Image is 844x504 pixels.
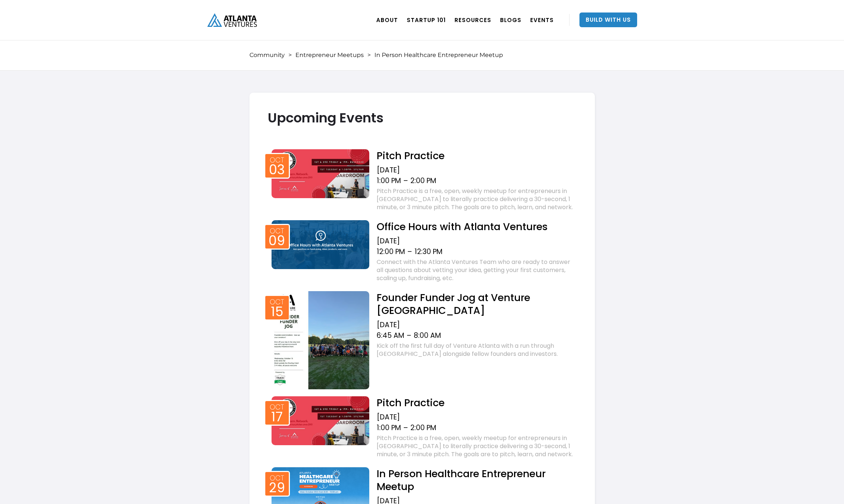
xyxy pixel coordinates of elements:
div: Connect with the Atlanta Ventures Team who are ready to answer all questions about vetting your i... [377,258,576,282]
div: 17 [271,411,283,422]
a: BLOGS [500,10,521,30]
div: 6:45 AM [377,331,404,340]
div: 12:00 PM [377,247,405,256]
div: [DATE] [377,166,576,175]
div: Oct [270,475,284,482]
a: Build With Us [579,12,637,27]
div: In Person Healthcare Entrepreneur Meetup [374,51,503,59]
div: Kick off the first full day of Venture Atlanta with a run through [GEOGRAPHIC_DATA] alongside fel... [377,342,576,358]
div: – [407,247,412,256]
div: 2:00 PM [410,423,436,432]
div: > [367,51,371,59]
h2: Pitch Practice [377,149,576,162]
div: 1:00 PM [377,423,401,432]
a: RESOURCES [455,10,491,30]
h2: Pitch Practice [377,396,576,409]
div: Oct [270,157,284,164]
a: Oct17Pitch Practice[DATE]1:00 PM–2:00 PMPitch Practice is a free, open, weekly meetup for entrepr... [268,394,577,460]
div: [DATE] [377,413,576,422]
div: 03 [269,164,285,175]
a: Oct09Office Hours with Atlanta Ventures[DATE]12:00 PM–12:30 PMConnect with the Atlanta Ventures T... [268,218,577,284]
a: EVENTS [530,10,554,30]
div: [DATE] [377,321,576,329]
div: 12:30 PM [414,247,442,256]
a: Oct15Founder Funder Jog at Venture [GEOGRAPHIC_DATA][DATE]6:45 AM–8:00 AMKick off the first full ... [268,289,577,389]
div: – [403,423,408,432]
h2: In Person Healthcare Entrepreneur Meetup [377,467,576,493]
div: Pitch Practice is a free, open, weekly meetup for entrepreneurs in [GEOGRAPHIC_DATA] to literally... [377,187,576,211]
div: 29 [269,482,285,493]
div: [DATE] [377,237,576,246]
a: ABOUT [376,10,398,30]
div: 8:00 AM [414,331,441,340]
div: – [403,176,408,185]
h2: Upcoming Events [268,110,577,125]
h2: Office Hours with Atlanta Ventures [377,220,576,233]
div: 2:00 PM [410,176,436,185]
h2: Founder Funder Jog at Venture [GEOGRAPHIC_DATA] [377,291,576,317]
div: Oct [270,228,284,235]
div: Oct [270,299,284,305]
div: > [288,51,292,59]
div: Pitch Practice is a free, open, weekly meetup for entrepreneurs in [GEOGRAPHIC_DATA] to literally... [377,434,576,458]
a: Startup 101 [407,10,446,30]
div: 09 [269,235,285,246]
div: Oct [270,404,284,411]
div: – [407,331,411,340]
a: Oct03Pitch Practice[DATE]1:00 PM–2:00 PMPitch Practice is a free, open, weekly meetup for entrepr... [268,147,577,213]
a: Entrepreneur Meetups [295,51,364,59]
div: 1:00 PM [377,176,401,185]
a: Community [249,51,285,59]
div: 15 [271,306,283,317]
